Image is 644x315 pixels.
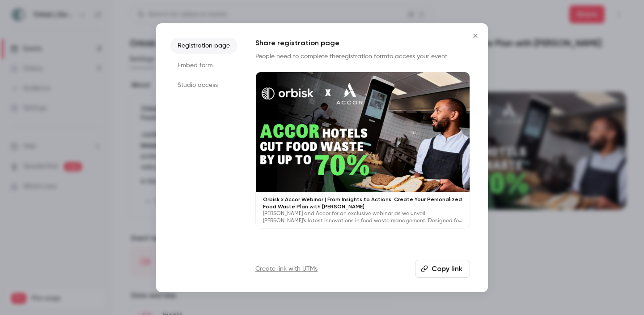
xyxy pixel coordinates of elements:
[255,72,470,229] a: Orbisk x Accor Webinar | From Insights to Actions: Create Your Personalized Food Waste Plan with ...
[170,38,237,54] li: Registration page
[466,27,484,45] button: Close
[255,264,318,273] a: Create link with UTMs
[263,196,462,210] p: Orbisk x Accor Webinar | From Insights to Actions: Create Your Personalized Food Waste Plan with ...
[415,260,470,278] button: Copy link
[255,38,470,48] h1: Share registration page
[170,57,237,73] li: Embed form
[339,53,387,60] a: registration form
[263,210,462,224] p: [PERSON_NAME] and Accor for an exclusive webinar as we unveil [PERSON_NAME]’s latest innovations ...
[170,77,237,93] li: Studio access
[255,52,470,61] p: People need to complete the to access your event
